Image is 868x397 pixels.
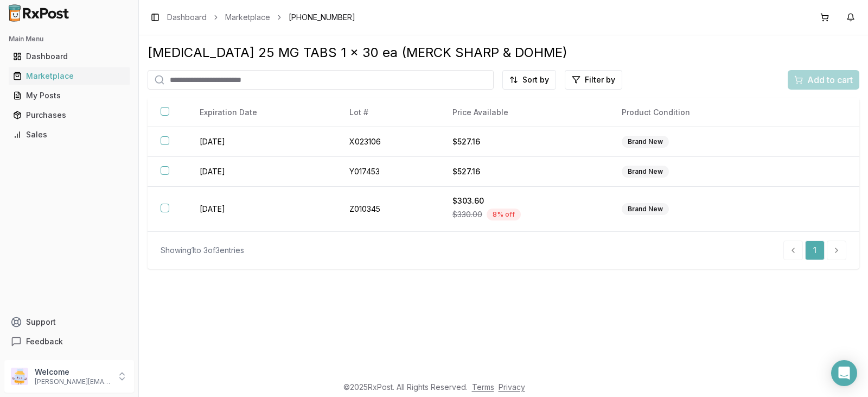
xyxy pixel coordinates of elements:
[187,127,336,157] td: [DATE]
[13,110,125,121] div: Purchases
[522,74,549,85] span: Sort by
[336,127,439,157] td: X023106
[4,126,134,143] button: Sales
[13,51,125,62] div: Dashboard
[499,382,525,392] a: Privacy
[9,125,130,144] a: Sales
[622,136,669,148] div: Brand New
[35,377,110,386] p: [PERSON_NAME][EMAIL_ADDRESS][DOMAIN_NAME]
[831,360,857,386] div: Open Intercom Messenger
[452,196,596,206] div: $303.60
[585,74,615,85] span: Filter by
[4,332,134,351] button: Feedback
[148,44,859,61] div: [MEDICAL_DATA] 25 MG TABS 1 x 30 ea (MERCK SHARP & DOHME)
[9,105,130,125] a: Purchases
[9,86,130,105] a: My Posts
[336,187,439,232] td: Z010345
[13,129,125,140] div: Sales
[452,209,482,220] span: $330.00
[187,187,336,232] td: [DATE]
[487,209,521,220] div: 8 % off
[13,71,125,81] div: Marketplace
[609,98,778,127] th: Product Condition
[336,157,439,187] td: Y017453
[336,98,439,127] th: Lot #
[167,12,355,23] nav: breadcrumb
[783,241,846,260] nav: pagination
[622,203,669,215] div: Brand New
[161,245,244,256] div: Showing 1 to 3 of 3 entries
[11,368,28,385] img: User avatar
[439,98,609,127] th: Price Available
[452,166,596,177] div: $527.16
[622,166,669,178] div: Brand New
[4,67,134,85] button: Marketplace
[472,382,494,392] a: Terms
[452,136,596,147] div: $527.16
[13,90,125,101] div: My Posts
[4,312,134,332] button: Support
[4,4,74,22] img: RxPost Logo
[225,12,270,23] a: Marketplace
[187,157,336,187] td: [DATE]
[167,12,207,23] a: Dashboard
[26,336,63,347] span: Feedback
[289,12,355,23] span: [PHONE_NUMBER]
[4,48,134,65] button: Dashboard
[805,241,825,260] a: 1
[187,98,336,127] th: Expiration Date
[9,66,130,86] a: Marketplace
[9,35,130,43] h2: Main Menu
[502,70,556,90] button: Sort by
[565,70,622,90] button: Filter by
[35,367,110,377] p: Welcome
[4,106,134,124] button: Purchases
[9,47,130,66] a: Dashboard
[4,87,134,104] button: My Posts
